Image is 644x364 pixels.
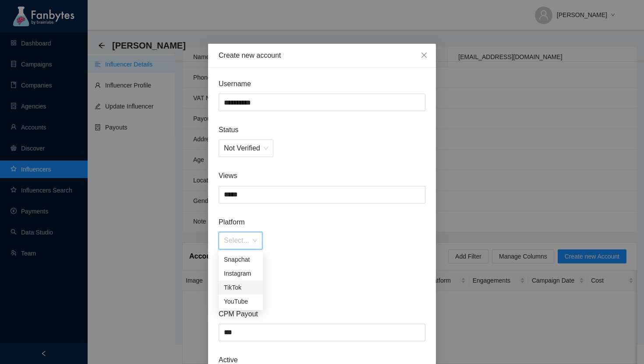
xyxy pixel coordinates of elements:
div: TikTok [219,280,263,294]
div: Create new account [219,51,425,60]
span: close [421,52,428,59]
button: Close [412,44,436,67]
span: Format [219,262,425,273]
span: Not Verified [224,140,268,157]
div: Snapchat [219,252,263,266]
span: Views [219,170,425,181]
div: Snapchat [224,255,258,264]
span: Username [219,78,425,89]
div: Instagram [224,269,258,278]
div: YouTube [224,297,258,306]
span: CPM Payout [219,308,425,319]
div: Instagram [219,266,263,280]
div: TikTok [224,283,258,292]
div: YouTube [219,294,263,308]
span: Platform [219,217,425,227]
span: Status [219,124,425,135]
